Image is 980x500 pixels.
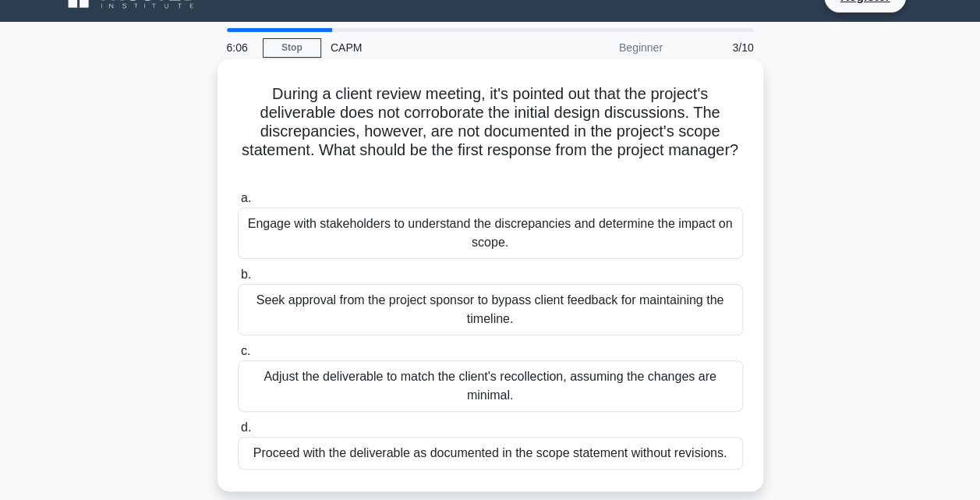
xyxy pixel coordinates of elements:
[238,207,743,259] div: Engage with stakeholders to understand the discrepancies and determine the impact on scope.
[321,32,536,63] div: CAPM
[238,284,743,335] div: Seek approval from the project sponsor to bypass client feedback for maintaining the timeline.
[241,268,251,281] span: b.
[236,84,745,179] h5: During a client review meeting, it's pointed out that the project's deliverable does not corrobor...
[241,344,250,357] span: c.
[263,38,321,58] a: Stop
[536,32,672,63] div: Beginner
[238,360,743,412] div: Adjust the deliverable to match the client's recollection, assuming the changes are minimal.
[241,191,251,204] span: a.
[238,437,743,470] div: Proceed with the deliverable as documented in the scope statement without revisions.
[241,420,251,434] span: d.
[218,32,263,63] div: 6:06
[672,32,763,63] div: 3/10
